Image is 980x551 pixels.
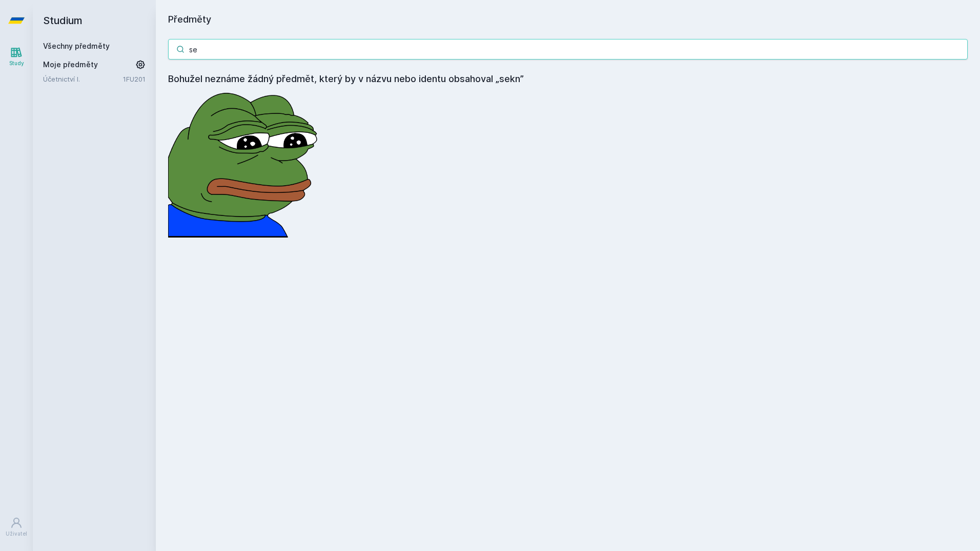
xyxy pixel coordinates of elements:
[2,41,31,72] a: Study
[43,60,98,70] span: Moje předměty
[43,74,123,84] a: Účetnictví I.
[9,60,24,67] div: Study
[168,86,322,238] img: error_picture.png
[2,511,31,543] a: Uživatel
[168,39,968,60] input: Název nebo ident předmětu…
[168,12,968,27] h1: Předměty
[43,42,110,50] a: Všechny předměty
[168,72,968,86] h4: Bohužel neznáme žádný předmět, který by v názvu nebo identu obsahoval „sekn”
[6,530,27,538] div: Uživatel
[123,75,146,83] a: 1FU201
